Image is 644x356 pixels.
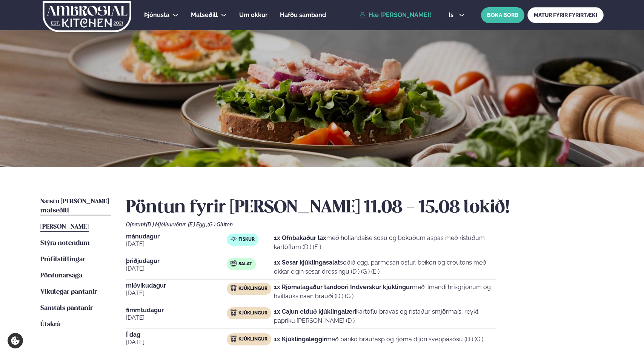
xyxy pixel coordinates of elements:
[126,240,227,249] span: [DATE]
[280,11,326,19] span: Hafðu samband
[274,283,496,301] p: með ilmandi hrísgrjónum og hvítlauks naan brauði (D ) (G )
[144,11,169,20] a: Þjónusta
[239,11,267,19] span: Um okkur
[274,336,326,343] strong: 1x Kjúklingaleggir
[40,197,111,215] a: Næstu [PERSON_NAME] matseðill
[126,234,227,240] span: mánudagur
[126,283,227,289] span: miðvikudagur
[40,271,82,280] a: Pöntunarsaga
[274,335,483,344] p: með panko braurasp og rjóma dijon sveppasósu (D ) (G )
[231,285,237,291] img: chicken.svg
[238,237,255,243] span: Fiskur
[40,198,109,214] span: Næstu [PERSON_NAME] matseðill
[238,310,267,316] span: Kjúklingur
[207,221,233,228] span: (G ) Glúten
[126,307,227,313] span: fimmtudagur
[40,288,97,297] a: Vikulegar pantanir
[238,336,267,342] span: Kjúklingur
[40,240,90,246] span: Stýra notendum
[40,320,60,329] a: Útskrá
[144,11,169,19] span: Þjónusta
[40,305,93,311] span: Samtals pantanir
[274,258,496,276] p: soðið egg, parmesan ostur, beikon og croutons með okkar eigin sesar dressingu (D ) (G ) (E )
[126,332,227,338] span: Í dag
[238,261,252,267] span: Salat
[191,11,218,19] span: Matseðill
[360,12,431,19] a: Hæ [PERSON_NAME]!
[443,12,471,18] button: is
[231,336,237,342] img: chicken.svg
[481,7,524,23] button: BÓKA BORÐ
[280,11,326,20] a: Hafðu samband
[274,308,356,315] strong: 1x Cajun elduð kjúklingalæri
[231,236,237,242] img: fish.svg
[126,264,227,273] span: [DATE]
[191,11,218,20] a: Matseðill
[126,313,227,322] span: [DATE]
[126,221,604,228] div: Ofnæmi:
[231,310,237,316] img: chicken.svg
[527,7,604,23] a: MATUR FYRIR FYRIRTÆKI
[126,338,227,347] span: [DATE]
[40,223,89,232] a: [PERSON_NAME]
[231,260,237,266] img: salad.svg
[40,304,93,313] a: Samtals pantanir
[40,321,60,328] span: Útskrá
[40,289,97,295] span: Vikulegar pantanir
[40,272,82,279] span: Pöntunarsaga
[274,283,412,291] strong: 1x Rjómalagaður tandoori Indverskur kjúklingur
[40,224,89,230] span: [PERSON_NAME]
[42,1,132,32] img: logo
[239,11,267,20] a: Um okkur
[40,239,90,248] a: Stýra notendum
[40,256,85,263] span: Prófílstillingar
[274,307,496,325] p: kartöflu bravas og ristaður smjörmaís, reykt papriku [PERSON_NAME] (D )
[40,255,85,264] a: Prófílstillingar
[449,12,456,18] span: is
[126,258,227,264] span: þriðjudagur
[238,286,267,292] span: Kjúklingur
[126,197,604,218] h2: Pöntun fyrir [PERSON_NAME] 11.08 - 15.08 lokið!
[146,221,188,228] span: (D ) Mjólkurvörur ,
[188,221,207,228] span: (E ) Egg ,
[126,289,227,298] span: [DATE]
[274,234,326,241] strong: 1x Ofnbakaður lax
[274,234,496,252] p: með hollandaise sósu og bökuðum aspas með ristuðum kartöflum (D ) (E )
[8,333,23,348] a: Cookie settings
[274,259,340,266] strong: 1x Sesar kjúklingasalat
